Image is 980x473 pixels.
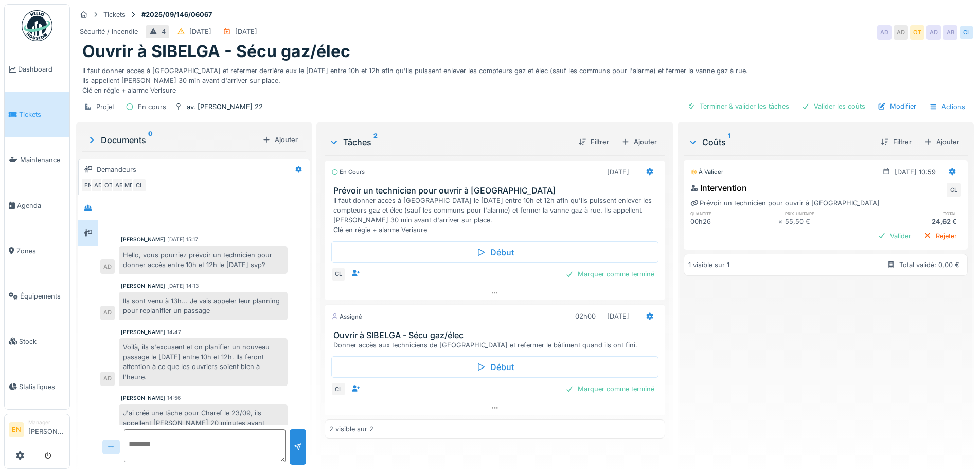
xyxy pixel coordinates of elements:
h6: total [873,210,961,217]
div: 55,50 € [785,217,873,226]
div: [DATE] [235,27,257,37]
strong: #2025/09/146/06067 [137,10,216,20]
div: AD [877,25,892,40]
li: EN [9,422,24,437]
div: Filtrer [574,135,613,149]
div: Total validé: 0,00 € [899,260,959,270]
h1: Ouvrir à SIBELGA - Sécu gaz/élec [82,42,350,61]
a: Stock [5,319,69,364]
div: Il faut donner accès à [GEOGRAPHIC_DATA] et refermer derrière eux le [DATE] entre 10h et 12h afin... [82,62,968,96]
div: 14:47 [167,328,181,336]
div: Filtrer [877,135,916,149]
div: Marquer comme terminé [561,382,658,396]
div: 24,62 € [873,217,961,226]
div: av. [PERSON_NAME] 22 [187,102,263,112]
span: Zones [16,246,65,256]
div: 00h26 [690,217,778,226]
div: AD [100,259,115,274]
div: Tâches [329,136,569,148]
div: Projet [96,102,114,112]
div: À valider [690,168,723,177]
div: Valider les coûts [797,99,869,113]
h3: Prévoir un technicien pour ouvrir à [GEOGRAPHIC_DATA] [333,186,660,196]
div: AD [926,25,941,40]
a: Statistiques [5,364,69,409]
div: EN [81,178,95,192]
div: [PERSON_NAME] [121,328,165,336]
div: [PERSON_NAME] [121,282,165,290]
div: Coûts [688,136,872,148]
div: × [778,217,785,226]
div: Intervention [690,182,747,194]
div: Prévoir un technicien pour ouvrir à [GEOGRAPHIC_DATA] [690,198,880,208]
div: Voilà, ils s'excusent et on planifier un nouveau passage le [DATE] entre 10h et 12h. Ils feront a... [119,338,288,386]
div: Il faut donner accès à [GEOGRAPHIC_DATA] le [DATE] entre 10h et 12h afin qu'ils puissent enlever ... [333,196,660,235]
div: AD [100,306,115,320]
div: 1 visible sur 1 [688,260,729,270]
div: CL [947,183,961,197]
span: Tickets [19,110,65,119]
div: J'ai créé une tâche pour Charef le 23/09, ils appellent [PERSON_NAME] 20 minutes avant d'arriver ... [119,404,288,442]
a: EN Manager[PERSON_NAME] [9,418,65,443]
span: Équipements [20,291,65,301]
div: 02h00 [575,311,596,321]
div: [PERSON_NAME] [121,236,165,243]
sup: 0 [148,134,153,146]
div: [DATE] [189,27,211,37]
div: AB [112,178,126,192]
a: Tickets [5,92,69,137]
div: MD [122,178,136,192]
div: En cours [331,168,365,177]
div: OT [910,25,924,40]
span: Statistiques [19,382,65,392]
div: Sécurité / incendie [80,27,138,37]
div: Ajouter [258,133,302,147]
div: AD [100,372,115,386]
div: [DATE] 15:17 [167,236,198,243]
div: En cours [138,102,166,112]
h6: quantité [690,210,778,217]
div: Tickets [103,10,126,20]
a: Agenda [5,183,69,228]
div: Hello, vous pourriez prévoir un technicien pour donner accès entre 10h et 12h le [DATE] svp? [119,246,288,274]
div: Documents [86,134,258,146]
div: 14:56 [167,394,181,402]
div: Modifier [874,99,920,113]
div: OT [101,178,116,192]
li: [PERSON_NAME] [28,418,65,441]
div: Terminer & valider les tâches [683,99,793,113]
sup: 1 [728,136,730,148]
div: Donner accès aux techniciens de [GEOGRAPHIC_DATA] et refermer le bâtiment quand ils ont fini. [333,340,660,350]
a: Maintenance [5,137,69,183]
sup: 2 [373,136,378,148]
div: [DATE] 14:13 [167,282,199,290]
div: CL [959,25,974,40]
a: Zones [5,228,69,273]
div: AB [943,25,957,40]
div: Valider [874,229,915,243]
div: [PERSON_NAME] [121,394,165,402]
span: Stock [19,337,65,346]
h6: prix unitaire [785,210,873,217]
a: Équipements [5,273,69,319]
div: Manager [28,418,65,426]
div: Actions [924,99,970,114]
div: Début [331,241,658,263]
div: Ajouter [617,135,661,149]
span: Dashboard [18,64,65,74]
div: AD [894,25,908,40]
div: 2 visible sur 2 [329,424,373,434]
div: [DATE] [607,311,629,321]
span: Agenda [17,201,65,211]
div: Demandeurs [97,165,136,174]
div: AD [91,178,105,192]
div: Marquer comme terminé [561,267,658,281]
div: 4 [162,27,166,37]
a: Dashboard [5,47,69,92]
div: Rejeter [919,229,961,243]
div: Début [331,356,658,378]
div: Ils sont venu à 13h... Je vais appeler leur planning pour replanifier un passage [119,292,288,320]
div: [DATE] 10:59 [895,167,936,177]
div: CL [331,382,346,396]
h3: Ouvrir à SIBELGA - Sécu gaz/élec [333,330,660,340]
